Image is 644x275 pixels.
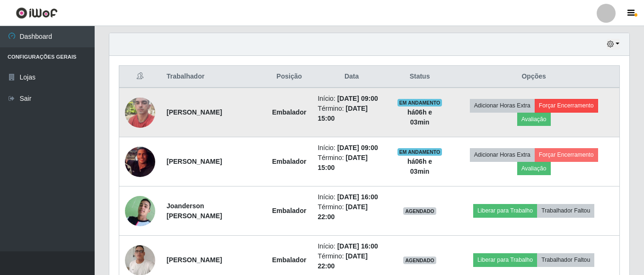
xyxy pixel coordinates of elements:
[470,99,535,112] button: Adicionar Horas Extra
[318,251,385,271] li: Término:
[537,204,594,217] button: Trabalhador Faltou
[473,253,537,266] button: Liberar para Trabalho
[535,99,598,112] button: Forçar Encerramento
[16,7,58,19] img: CoreUI Logo
[167,256,222,264] strong: [PERSON_NAME]
[125,92,155,133] img: 1745337138918.jpeg
[318,202,385,222] li: Término:
[391,66,448,88] th: Status
[312,66,391,88] th: Data
[161,66,266,88] th: Trabalhador
[448,66,619,88] th: Opções
[407,158,432,175] strong: há 06 h e 03 min
[473,204,537,217] button: Liberar para Trabalho
[272,108,306,116] strong: Embalador
[397,99,442,106] span: EM ANDAMENTO
[318,192,385,202] li: Início:
[535,148,598,161] button: Forçar Encerramento
[272,207,306,214] strong: Embalador
[337,242,378,250] time: [DATE] 16:00
[337,95,378,102] time: [DATE] 09:00
[407,108,432,126] strong: há 06 h e 03 min
[337,193,378,201] time: [DATE] 16:00
[318,241,385,251] li: Início:
[125,190,155,232] img: 1697137663961.jpeg
[337,144,378,151] time: [DATE] 09:00
[318,153,385,173] li: Término:
[272,256,306,264] strong: Embalador
[266,66,312,88] th: Posição
[318,143,385,153] li: Início:
[318,94,385,104] li: Início:
[318,104,385,124] li: Término:
[125,147,155,177] img: 1752175007285.jpeg
[272,158,306,165] strong: Embalador
[403,257,436,264] span: AGENDADO
[537,253,594,266] button: Trabalhador Faltou
[167,158,222,165] strong: [PERSON_NAME]
[167,108,222,116] strong: [PERSON_NAME]
[167,202,222,220] strong: Joanderson [PERSON_NAME]
[403,207,436,215] span: AGENDADO
[517,113,551,126] button: Avaliação
[517,162,551,175] button: Avaliação
[470,148,535,161] button: Adicionar Horas Extra
[397,148,442,156] span: EM ANDAMENTO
